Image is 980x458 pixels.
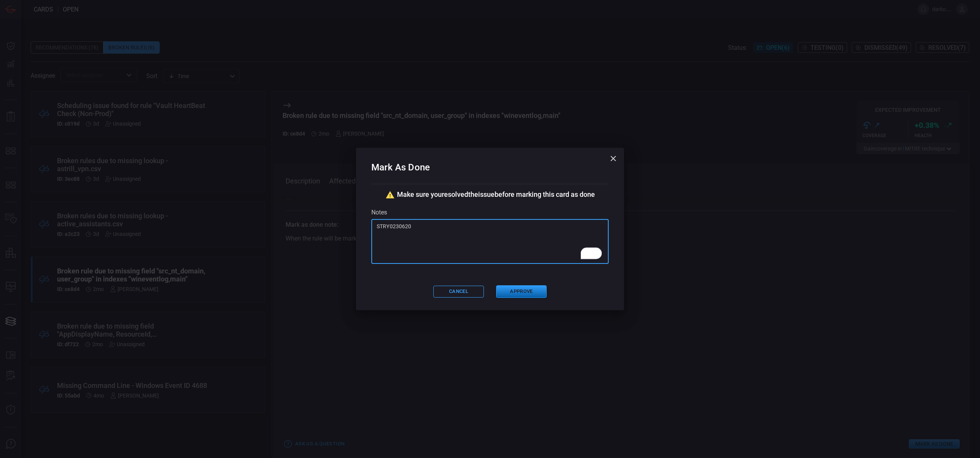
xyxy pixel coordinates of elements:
[433,286,484,298] button: Cancel
[371,160,609,184] h2: Mark As Done
[496,285,547,298] button: Approve
[377,222,603,261] textarea: To enrich screen reader interactions, please activate Accessibility in Grammarly extension settings
[371,190,609,200] div: Make sure you resolved the issue before marking this card as done
[371,209,609,216] div: Notes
